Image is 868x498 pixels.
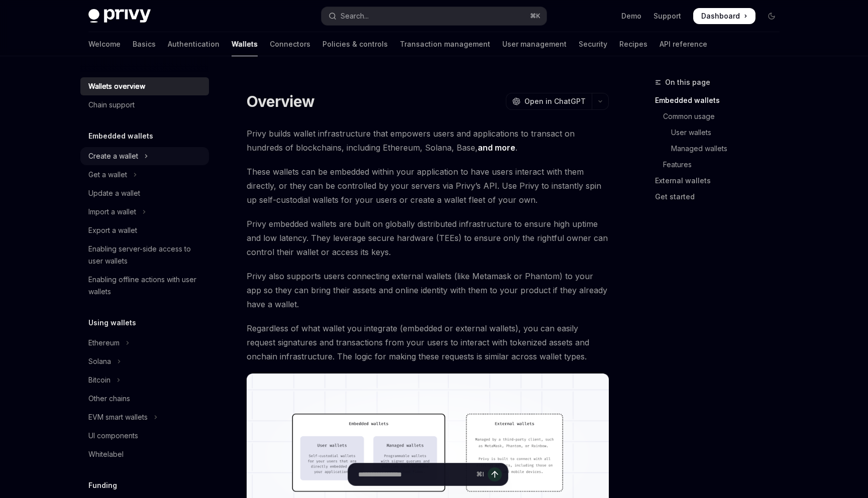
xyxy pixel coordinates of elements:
[80,408,209,426] button: Toggle EVM smart wallets section
[80,427,209,445] a: UI components
[88,80,145,92] div: Wallets overview
[88,479,117,491] h5: Funding
[764,8,780,24] button: Toggle dark mode
[655,92,788,108] a: Embedded wallets
[502,32,567,56] a: User management
[654,11,681,21] a: Support
[660,32,707,56] a: API reference
[88,355,111,367] div: Solana
[478,143,515,153] a: and more
[619,32,647,56] a: Recipes
[80,334,209,352] button: Toggle Ethereum section
[80,371,209,389] button: Toggle Bitcoin section
[80,166,209,184] button: Toggle Get a wallet section
[88,411,148,423] div: EVM smart wallets
[655,189,788,205] a: Get started
[80,96,209,114] a: Chain support
[88,206,136,218] div: Import a wallet
[88,243,203,267] div: Enabling server-side access to user wallets
[80,271,209,301] a: Enabling offline actions with user wallets
[168,32,220,56] a: Authentication
[655,173,788,189] a: External wallets
[88,150,138,162] div: Create a wallet
[579,32,607,56] a: Security
[621,11,641,21] a: Demo
[506,93,592,110] button: Open in ChatGPT
[400,32,490,56] a: Transaction management
[655,108,788,125] a: Common usage
[247,127,609,155] span: Privy builds wallet infrastructure that empowers users and applications to transact on hundreds o...
[247,165,609,207] span: These wallets can be embedded within your application to have users interact with them directly, ...
[247,321,609,363] span: Regardless of what wallet you integrate (embedded or external wallets), you can easily request si...
[88,393,130,405] div: Other chains
[80,77,209,95] a: Wallets overview
[270,32,310,56] a: Connectors
[88,130,153,142] h5: Embedded wallets
[693,8,755,24] a: Dashboard
[247,92,314,110] h1: Overview
[88,274,203,298] div: Enabling offline actions with user wallets
[88,448,124,460] div: Whitelabel
[341,10,369,22] div: Search...
[247,269,609,311] span: Privy also supports users connecting external wallets (like Metamask or Phantom) to your app so t...
[88,187,140,199] div: Update a wallet
[88,374,111,386] div: Bitcoin
[665,76,710,88] span: On this page
[701,11,740,21] span: Dashboard
[530,12,540,20] span: ⌘ K
[80,390,209,408] a: Other chains
[88,99,135,111] div: Chain support
[524,96,586,106] span: Open in ChatGPT
[322,32,388,56] a: Policies & controls
[655,125,788,141] a: User wallets
[80,221,209,239] a: Export a wallet
[488,467,502,481] button: Send message
[321,7,547,25] button: Open search
[88,32,121,56] a: Welcome
[88,317,136,329] h5: Using wallets
[80,240,209,270] a: Enabling server-side access to user wallets
[80,184,209,202] a: Update a wallet
[88,430,138,442] div: UI components
[88,9,151,23] img: dark logo
[88,224,137,236] div: Export a wallet
[358,463,472,485] input: Ask a question...
[655,141,788,157] a: Managed wallets
[247,217,609,259] span: Privy embedded wallets are built on globally distributed infrastructure to ensure high uptime and...
[80,203,209,221] button: Toggle Import a wallet section
[80,445,209,463] a: Whitelabel
[232,32,258,56] a: Wallets
[80,147,209,165] button: Toggle Create a wallet section
[80,352,209,370] button: Toggle Solana section
[88,337,120,349] div: Ethereum
[655,157,788,173] a: Features
[88,169,127,181] div: Get a wallet
[133,32,156,56] a: Basics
